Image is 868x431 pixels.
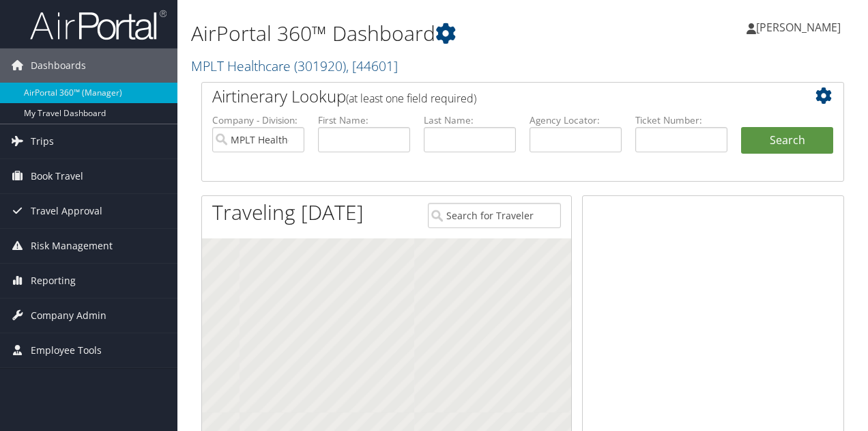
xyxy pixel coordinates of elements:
[635,113,727,127] label: Ticket Number:
[191,19,633,48] h1: AirPortal 360™ Dashboard
[424,113,516,127] label: Last Name:
[428,203,562,228] input: Search for Traveler
[31,298,106,333] span: Company Admin
[756,20,841,35] span: [PERSON_NAME]
[318,113,410,127] label: First Name:
[31,124,54,158] span: Trips
[31,264,76,298] span: Reporting
[530,113,622,127] label: Agency Locator:
[31,229,113,263] span: Risk Management
[31,159,83,193] span: Book Travel
[294,57,346,75] span: ( 301920 )
[346,57,398,75] span: , [ 44601 ]
[191,57,398,75] a: MPLT Healthcare
[212,113,304,127] label: Company - Division:
[31,333,102,367] span: Employee Tools
[212,85,780,108] h2: Airtinerary Lookup
[212,198,364,227] h1: Traveling [DATE]
[747,7,854,48] a: [PERSON_NAME]
[31,48,86,83] span: Dashboards
[346,91,476,106] span: (at least one field required)
[30,9,167,41] img: airportal-logo.png
[31,194,102,228] span: Travel Approval
[741,127,833,154] button: Search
